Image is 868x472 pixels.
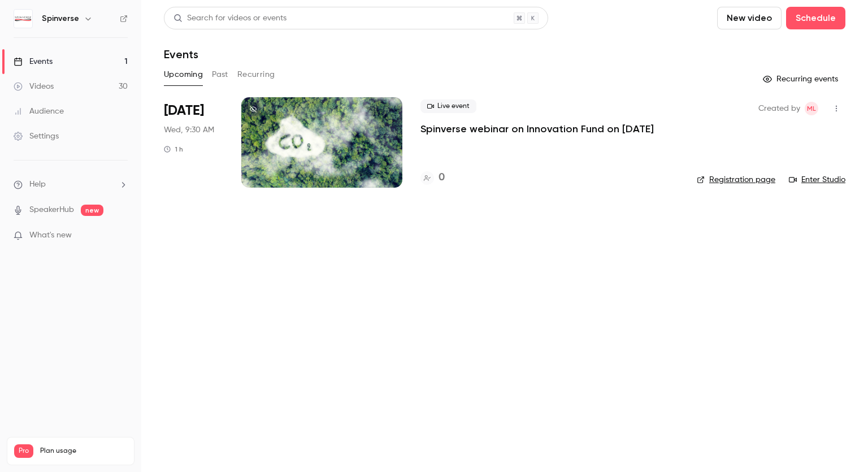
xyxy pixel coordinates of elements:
[14,179,128,190] li: help-dropdown-opener
[439,170,445,185] h4: 0
[807,102,816,115] span: ML
[758,70,845,88] button: Recurring events
[420,122,654,136] a: Spinverse webinar on Innovation Fund on [DATE]
[164,102,204,120] span: [DATE]
[29,179,46,190] span: Help
[14,131,59,142] div: Settings
[420,170,445,185] a: 0
[81,205,103,216] span: new
[14,106,64,117] div: Audience
[14,444,33,458] span: Pro
[789,174,845,185] a: Enter Studio
[164,47,198,61] h1: Events
[164,97,223,188] div: Nov 5 Wed, 9:30 AM (Europe/Helsinki)
[114,231,128,241] iframe: Noticeable Trigger
[173,12,287,24] div: Search for videos or events
[164,66,203,84] button: Upcoming
[420,99,476,113] span: Live event
[805,102,818,115] span: Maarit Liimatta
[758,102,800,115] span: Created by
[697,174,775,185] a: Registration page
[164,145,183,154] div: 1 h
[14,10,32,28] img: Spinverse
[237,66,275,84] button: Recurring
[164,124,214,136] span: Wed, 9:30 AM
[40,447,127,456] span: Plan usage
[212,66,228,84] button: Past
[29,204,74,216] a: SpeakerHub
[786,7,845,29] button: Schedule
[14,56,53,67] div: Events
[14,81,54,92] div: Videos
[29,229,72,241] span: What's new
[42,13,79,24] h6: Spinverse
[717,7,782,29] button: New video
